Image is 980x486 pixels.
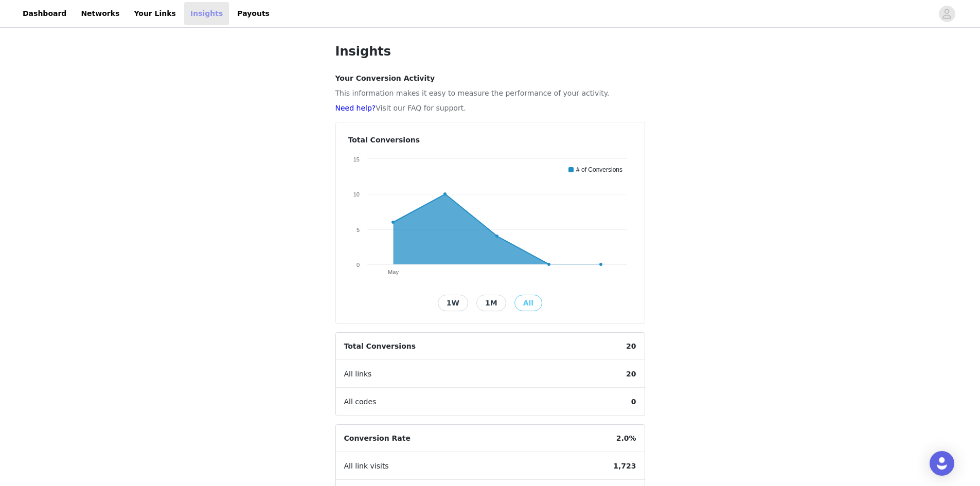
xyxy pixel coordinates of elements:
[353,191,359,197] text: 10
[388,269,399,275] text: May
[605,453,644,480] span: 1,723
[618,333,644,360] span: 20
[438,295,468,311] button: 1W
[942,6,952,22] div: avatar
[336,453,397,480] span: All link visits
[336,388,385,416] span: All codes
[335,42,645,61] h1: Insights
[335,104,376,112] a: Need help?
[128,2,182,25] a: Your Links
[514,295,542,311] button: All
[75,2,126,25] a: Networks
[335,73,645,84] h4: Your Conversion Activity
[348,135,632,146] h4: Total Conversions
[335,88,645,99] p: This information makes it easy to measure the performance of your activity.
[576,166,622,173] text: # of Conversions
[336,333,424,360] span: Total Conversions
[231,2,276,25] a: Payouts
[336,425,419,452] span: Conversion Rate
[16,2,73,25] a: Dashboard
[356,262,359,268] text: 0
[335,103,645,114] p: Visit our FAQ for support.
[184,2,229,25] a: Insights
[476,295,506,311] button: 1M
[618,361,644,388] span: 20
[608,425,645,452] span: 2.0%
[336,361,380,388] span: All links
[623,388,645,416] span: 0
[356,227,359,233] text: 5
[353,156,359,163] text: 15
[930,451,954,476] div: Open Intercom Messenger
